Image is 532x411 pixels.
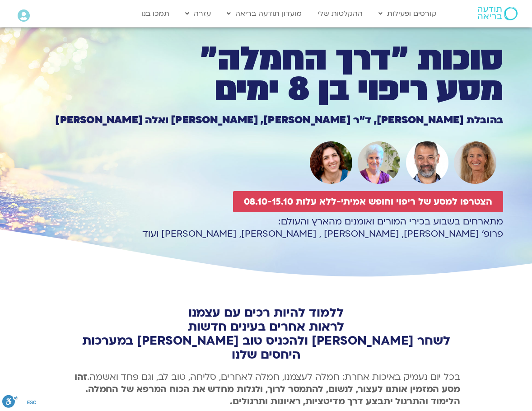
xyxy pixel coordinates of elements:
[233,191,503,212] a: הצטרפו למסע של ריפוי וחופש אמיתי-ללא עלות 08.10-15.10
[478,7,518,20] img: תודעה בריאה
[29,44,503,105] h1: סוכות ״דרך החמלה״ מסע ריפוי בן 8 ימים
[181,5,215,22] a: עזרה
[72,306,460,362] h2: ללמוד להיות רכים עם עצמנו לראות אחרים בעינים חדשות לשחר [PERSON_NAME] ולהכניס טוב [PERSON_NAME] ב...
[137,5,174,22] a: תמכו בנו
[29,215,503,240] p: מתארחים בשבוע בכירי המורים ואומנים מהארץ והעולם: פרופ׳ [PERSON_NAME], [PERSON_NAME] , [PERSON_NAM...
[313,5,367,22] a: ההקלטות שלי
[374,5,441,22] a: קורסים ופעילות
[222,5,306,22] a: מועדון תודעה בריאה
[72,371,460,407] p: בכל יום נעמיק באיכות אחרת: חמלה לעצמנו, חמלה לאחרים, סליחה, טוב לב, וגם פחד ואשמה.
[29,115,503,125] h1: בהובלת [PERSON_NAME], ד״ר [PERSON_NAME], [PERSON_NAME] ואלה [PERSON_NAME]
[244,196,492,207] span: הצטרפו למסע של ריפוי וחופש אמיתי-ללא עלות 08.10-15.10
[75,371,460,407] b: זהו מסע המזמין אותנו לעצור, לנשום, להתמסר לרוך, ולגלות מחדש את הכוח המרפא של החמלה. הלימוד והתרגו...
